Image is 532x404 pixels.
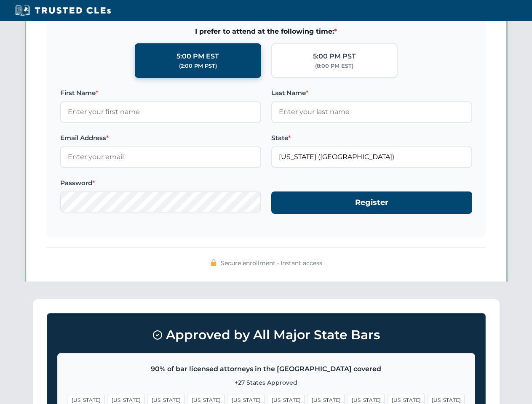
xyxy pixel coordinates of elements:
[57,324,475,346] h3: Approved by All Major State Bars
[315,62,353,70] div: (8:00 PM EST)
[179,62,217,70] div: (2:00 PM PST)
[271,88,472,98] label: Last Name
[313,51,356,62] div: 5:00 PM PST
[13,4,113,17] img: Trusted CLEs
[60,178,261,188] label: Password
[60,133,261,143] label: Email Address
[271,146,472,167] input: Florida (FL)
[221,258,322,268] span: Secure enrollment • Instant access
[271,191,472,214] button: Register
[176,51,219,62] div: 5:00 PM EST
[271,101,472,122] input: Enter your last name
[60,146,261,167] input: Enter your email
[68,378,465,387] p: +27 States Approved
[60,88,261,98] label: First Name
[60,101,261,122] input: Enter your first name
[68,364,465,375] p: 90% of bar licensed attorneys in the [GEOGRAPHIC_DATA] covered
[271,133,472,143] label: State
[210,259,217,266] img: 🔒
[60,26,472,37] span: I prefer to attend at the following time:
